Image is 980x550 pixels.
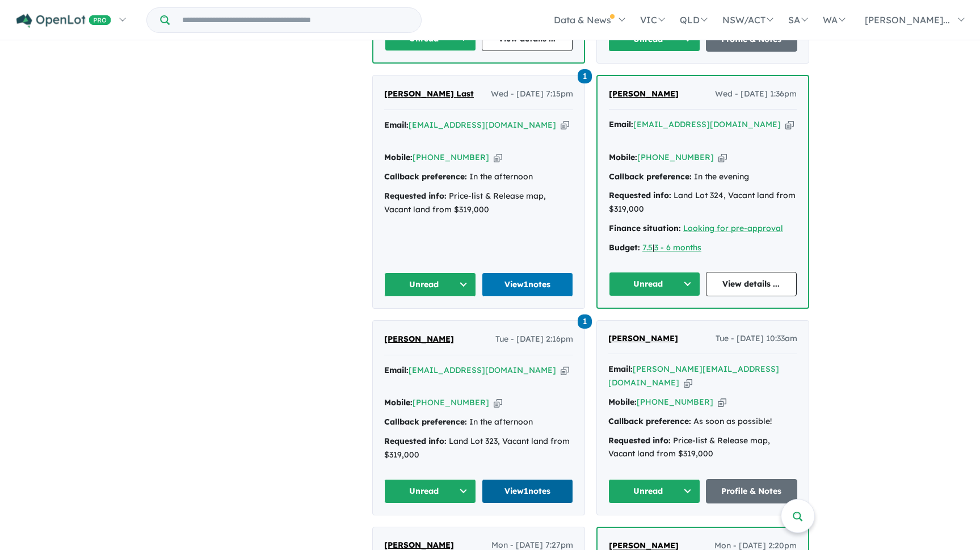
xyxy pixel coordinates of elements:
button: Copy [718,152,727,163]
button: Unread [384,479,476,503]
a: [EMAIL_ADDRESS][DOMAIN_NAME] [633,119,781,129]
button: Unread [609,272,700,296]
img: Openlot PRO Logo White [16,14,111,28]
a: [EMAIL_ADDRESS][DOMAIN_NAME] [409,365,556,375]
span: [PERSON_NAME]... [865,14,950,26]
div: Price-list & Release map, Vacant land from $319,000 [608,434,797,461]
button: Copy [785,119,794,131]
a: Looking for pre-approval [683,223,783,233]
a: [PERSON_NAME][EMAIL_ADDRESS][DOMAIN_NAME] [608,364,779,388]
strong: Email: [384,120,409,130]
button: Unread [384,272,476,297]
button: Copy [561,119,569,131]
strong: Email: [608,364,633,374]
span: [PERSON_NAME] [608,333,678,343]
strong: Mobile: [384,152,413,162]
a: [PHONE_NUMBER] [637,397,713,407]
strong: Mobile: [608,397,637,407]
a: [PHONE_NUMBER] [637,152,714,162]
strong: Email: [384,365,409,375]
strong: Budget: [609,242,640,253]
strong: Requested info: [608,435,671,446]
button: Copy [494,397,502,409]
div: In the evening [609,170,797,184]
button: Copy [561,364,569,376]
div: Land Lot 323, Vacant land from $319,000 [384,435,573,462]
span: [PERSON_NAME] [384,334,454,344]
div: Price-list & Release map, Vacant land from $319,000 [384,190,573,217]
span: [PERSON_NAME] [384,540,454,550]
strong: Callback preference: [608,416,691,426]
span: [PERSON_NAME] [609,89,679,99]
a: 7.5 [642,242,653,253]
button: Copy [494,152,502,163]
a: [PERSON_NAME] [609,87,679,101]
strong: Callback preference: [384,171,467,182]
span: 1 [578,69,592,83]
span: Wed - [DATE] 1:36pm [715,87,797,101]
span: Wed - [DATE] 7:15pm [491,87,573,101]
div: | [609,241,797,255]
strong: Requested info: [384,191,447,201]
strong: Callback preference: [384,417,467,427]
span: Tue - [DATE] 2:16pm [495,333,573,346]
strong: Requested info: [384,436,447,446]
a: [PERSON_NAME] [608,332,678,346]
a: [PHONE_NUMBER] [413,397,489,408]
a: 1 [578,68,592,83]
strong: Mobile: [609,152,637,162]
strong: Finance situation: [609,223,681,233]
span: 1 [578,314,592,329]
div: In the afternoon [384,170,573,184]
a: [EMAIL_ADDRESS][DOMAIN_NAME] [409,120,556,130]
a: [PERSON_NAME] Last [384,87,474,101]
span: [PERSON_NAME] Last [384,89,474,99]
a: [PHONE_NUMBER] [413,152,489,162]
a: View1notes [482,272,574,297]
a: 3 - 6 months [654,242,701,253]
a: View details ... [706,272,797,296]
span: Tue - [DATE] 10:33am [716,332,797,346]
a: 1 [578,313,592,329]
div: As soon as possible! [608,415,797,429]
strong: Email: [609,119,633,129]
a: [PERSON_NAME] [384,333,454,346]
strong: Mobile: [384,397,413,408]
strong: Requested info: [609,190,671,200]
button: Unread [608,479,700,503]
a: Profile & Notes [706,479,798,503]
div: Land Lot 324, Vacant land from $319,000 [609,189,797,216]
input: Try estate name, suburb, builder or developer [172,8,419,32]
button: Copy [684,377,692,389]
button: Copy [718,396,726,408]
div: In the afternoon [384,415,573,429]
strong: Callback preference: [609,171,692,182]
a: View1notes [482,479,574,503]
